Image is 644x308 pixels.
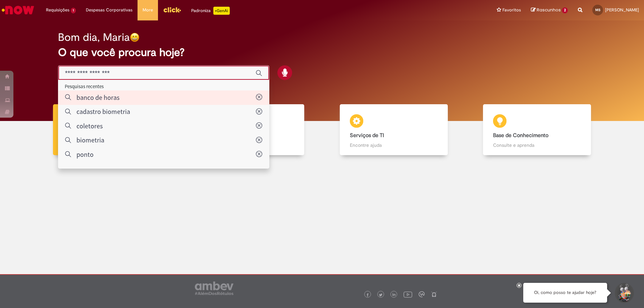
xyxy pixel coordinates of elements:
[71,8,76,13] span: 1
[431,291,437,297] img: logo_footer_naosei.png
[531,7,568,13] a: Rascunhos
[537,7,561,13] span: Rascunhos
[392,293,396,297] img: logo_footer_linkedin.png
[58,47,586,58] h2: O que você procura hoje?
[35,104,179,156] a: Tirar dúvidas Tirar dúvidas com Lupi Assist e Gen Ai
[1,3,35,17] img: ServiceNow
[366,293,369,297] img: logo_footer_facebook.png
[502,7,521,13] span: Favoritos
[523,283,607,303] div: Oi, como posso te ajudar hoje?
[493,142,581,148] p: Consulte e aprenda
[404,290,412,299] img: logo_footer_youtube.png
[58,32,130,43] h2: Bom dia, Maria
[350,132,384,139] b: Serviços de TI
[46,7,69,13] span: Requisições
[419,291,425,297] img: logo_footer_workplace.png
[191,7,230,15] div: Padroniza
[466,104,609,156] a: Base de Conhecimento Consulte e aprenda
[605,7,639,13] span: [PERSON_NAME]
[322,104,466,156] a: Serviços de TI Encontre ajuda
[562,7,568,13] span: 2
[86,7,132,13] span: Despesas Corporativas
[493,132,548,139] b: Base de Conhecimento
[195,282,233,295] img: logo_footer_ambev_rotulo_gray.png
[130,33,140,42] img: happy-face.png
[143,7,153,13] span: More
[350,142,438,148] p: Encontre ajuda
[379,293,382,297] img: logo_footer_twitter.png
[163,5,181,15] img: click_logo_yellow_360x200.png
[213,7,230,15] p: +GenAi
[614,283,634,303] button: Iniciar Conversa de Suporte
[595,8,600,12] span: MS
